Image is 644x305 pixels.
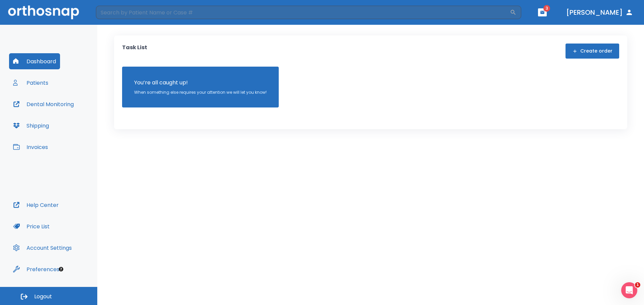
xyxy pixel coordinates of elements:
[621,282,637,298] iframe: Intercom live chat
[9,197,63,213] button: Help Center
[9,218,54,234] button: Price List
[9,139,52,155] button: Invoices
[635,282,640,288] span: 1
[566,44,619,59] button: Create order
[34,293,52,300] span: Logout
[9,261,63,277] button: Preferences
[134,89,267,95] p: When something else requires your attention we will let you know!
[9,118,53,134] button: Shipping
[563,6,636,18] button: [PERSON_NAME]
[134,79,267,87] p: You’re all caught up!
[9,75,52,91] button: Patients
[9,96,78,112] button: Dental Monitoring
[543,5,550,12] span: 3
[96,6,510,19] input: Search by Patient Name or Case #
[9,240,76,256] button: Account Settings
[122,44,147,59] p: Task List
[8,5,79,19] img: Orthosnap
[58,266,64,272] div: Tooltip anchor
[9,53,60,69] button: Dashboard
